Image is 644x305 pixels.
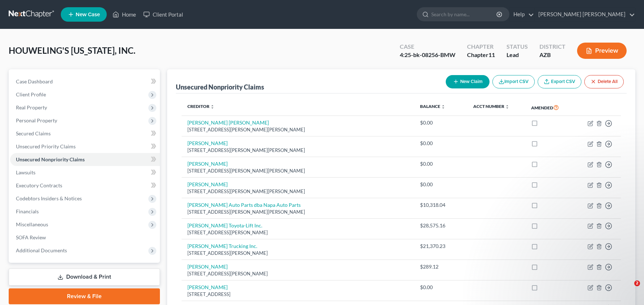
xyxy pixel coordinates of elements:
[16,234,46,240] span: SOFA Review
[187,291,408,298] div: [STREET_ADDRESS]
[187,250,408,257] div: [STREET_ADDRESS][PERSON_NAME]
[16,117,57,123] span: Personal Property
[420,181,462,188] div: $0.00
[10,127,160,140] a: Secured Claims
[420,201,462,209] div: $10,318.04
[505,105,509,109] i: unfold_more
[9,45,135,56] span: HOUWELING'S [US_STATE], INC.
[187,147,408,154] div: [STREET_ADDRESS][PERSON_NAME][PERSON_NAME]
[10,166,160,179] a: Lawsuits
[510,8,534,21] a: Help
[420,104,445,109] a: Balance unfold_more
[16,104,47,110] span: Real Property
[10,179,160,192] a: Executory Contracts
[420,263,462,270] div: $289.12
[10,140,160,153] a: Unsecured Priority Claims
[507,43,528,51] div: Status
[431,8,497,21] input: Search by name...
[473,104,509,109] a: Acct Number unfold_more
[577,43,627,59] button: Preview
[187,229,408,236] div: [STREET_ADDRESS][PERSON_NAME]
[16,143,76,149] span: Unsecured Priority Claims
[488,51,495,58] span: 11
[539,51,565,59] div: AZB
[16,91,46,97] span: Client Profile
[16,156,85,162] span: Unsecured Nonpriority Claims
[9,269,160,286] a: Download & Print
[109,8,140,21] a: Home
[420,160,462,167] div: $0.00
[187,167,408,174] div: [STREET_ADDRESS][PERSON_NAME][PERSON_NAME]
[634,280,640,286] span: 2
[538,75,581,88] a: Export CSV
[420,284,462,291] div: $0.00
[467,51,495,59] div: Chapter
[16,169,35,175] span: Lawsuits
[187,126,408,133] div: [STREET_ADDRESS][PERSON_NAME][PERSON_NAME]
[619,280,637,298] iframe: Intercom live chat
[492,75,535,88] button: Import CSV
[535,8,635,21] a: [PERSON_NAME] [PERSON_NAME]
[10,231,160,244] a: SOFA Review
[187,209,408,215] div: [STREET_ADDRESS][PERSON_NAME][PERSON_NAME]
[187,119,269,126] a: [PERSON_NAME] [PERSON_NAME]
[16,130,51,136] span: Secured Claims
[16,182,62,188] span: Executory Contracts
[187,202,301,208] a: [PERSON_NAME] Auto Parts dba Napa Auto Parts
[187,263,228,270] a: [PERSON_NAME]
[584,75,624,88] button: Delete All
[420,119,462,126] div: $0.00
[187,104,215,109] a: Creditor unfold_more
[9,288,160,304] a: Review & File
[467,43,495,51] div: Chapter
[140,8,187,21] a: Client Portal
[16,78,53,84] span: Case Dashboard
[539,43,565,51] div: District
[420,243,462,250] div: $21,370.23
[187,284,228,290] a: [PERSON_NAME]
[187,243,257,249] a: [PERSON_NAME] Trucking Inc.
[400,51,456,59] div: 4:25-bk-08256-BMW
[420,222,462,229] div: $28,575.16
[176,83,264,91] div: Unsecured Nonpriority Claims
[187,161,228,167] a: [PERSON_NAME]
[525,99,573,116] th: Amended
[441,105,445,109] i: unfold_more
[210,105,215,109] i: unfold_more
[16,221,48,227] span: Miscellaneous
[16,208,39,214] span: Financials
[187,140,228,146] a: [PERSON_NAME]
[446,75,490,88] button: New Claim
[10,153,160,166] a: Unsecured Nonpriority Claims
[16,247,67,253] span: Additional Documents
[16,195,82,201] span: Codebtors Insiders & Notices
[507,51,528,59] div: Lead
[76,12,100,17] span: New Case
[187,222,262,228] a: [PERSON_NAME] Toyota-Lift Inc.
[400,43,456,51] div: Case
[187,188,408,195] div: [STREET_ADDRESS][PERSON_NAME][PERSON_NAME]
[10,75,160,88] a: Case Dashboard
[187,181,228,187] a: [PERSON_NAME]
[187,270,408,277] div: [STREET_ADDRESS][PERSON_NAME]
[420,140,462,147] div: $0.00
